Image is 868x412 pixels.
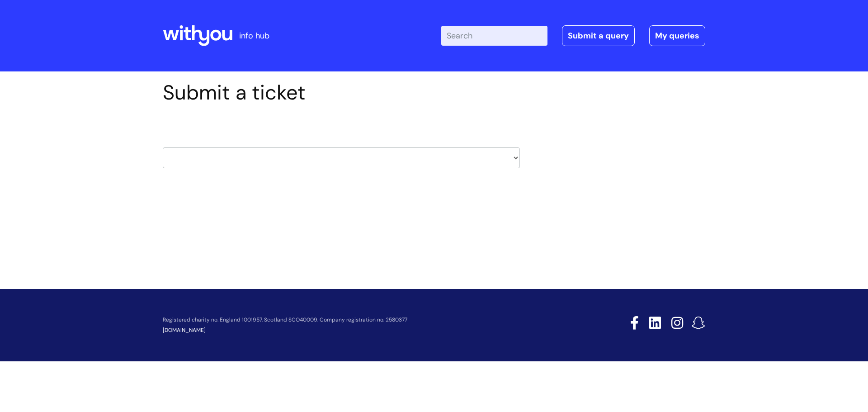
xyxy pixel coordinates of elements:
[163,81,520,105] h1: Submit a ticket
[239,28,269,43] p: info hub
[649,25,705,46] a: My queries
[163,327,206,334] a: [DOMAIN_NAME]
[163,317,566,323] p: Registered charity no. England 1001957, Scotland SCO40009. Company registration no. 2580377
[562,25,635,46] a: Submit a query
[441,26,547,46] input: Search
